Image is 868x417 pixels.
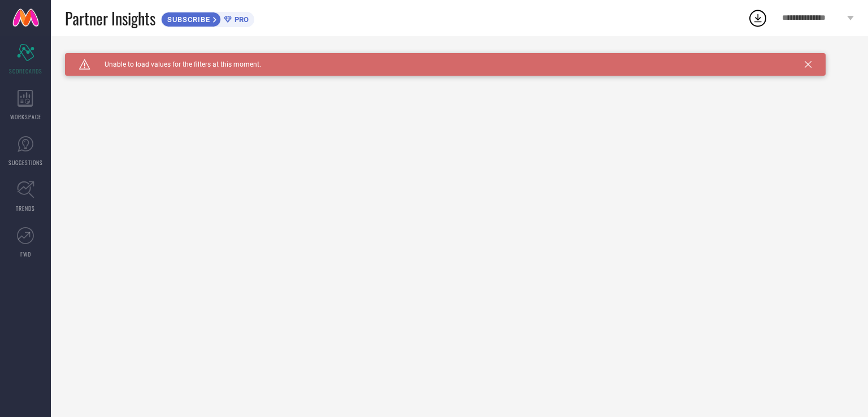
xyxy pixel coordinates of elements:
[232,15,249,24] span: PRO
[16,204,35,212] span: TRENDS
[162,15,213,24] span: SUBSCRIBE
[748,8,768,28] div: Open download list
[10,112,41,121] span: WORKSPACE
[65,53,854,62] div: Unable to load filters at this moment. Please try later.
[90,60,261,68] span: Unable to load values for the filters at this moment.
[161,9,254,27] a: SUBSCRIBEPRO
[20,250,31,258] span: FWD
[65,7,155,30] span: Partner Insights
[8,158,43,167] span: SUGGESTIONS
[9,67,42,75] span: SCORECARDS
